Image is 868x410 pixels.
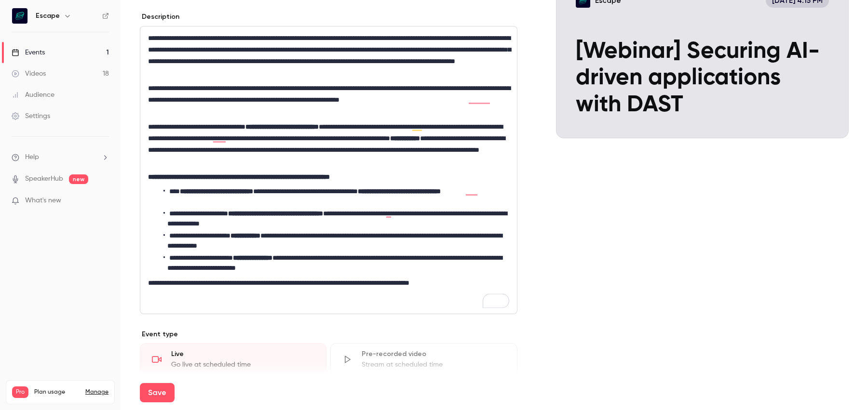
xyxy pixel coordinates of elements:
section: description [140,26,517,314]
div: Stream at scheduled time [362,360,505,370]
div: Go live at scheduled time [171,360,314,370]
span: new [69,174,88,184]
p: Event type [140,330,517,339]
span: What's new [25,196,61,206]
img: Escape [12,8,27,24]
div: Events [12,48,45,57]
span: Plan usage [34,388,80,396]
div: To enrich screen reader interactions, please activate Accessibility in Grammarly extension settings [140,26,517,314]
div: Audience [12,90,54,100]
span: Help [25,152,39,162]
div: LiveGo live at scheduled time [140,343,326,376]
h6: Escape [36,11,60,21]
iframe: Noticeable Trigger [97,197,109,205]
div: Pre-recorded video [362,349,505,359]
a: SpeakerHub [25,174,63,184]
a: Manage [85,388,108,396]
div: Live [171,349,314,359]
div: Pre-recorded videoStream at scheduled time [330,343,517,376]
li: help-dropdown-opener [12,152,109,162]
div: Settings [12,111,50,121]
button: Save [140,383,175,402]
div: Videos [12,69,46,79]
label: Description [140,12,179,22]
div: editor [140,26,517,314]
span: Pro [12,386,28,398]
